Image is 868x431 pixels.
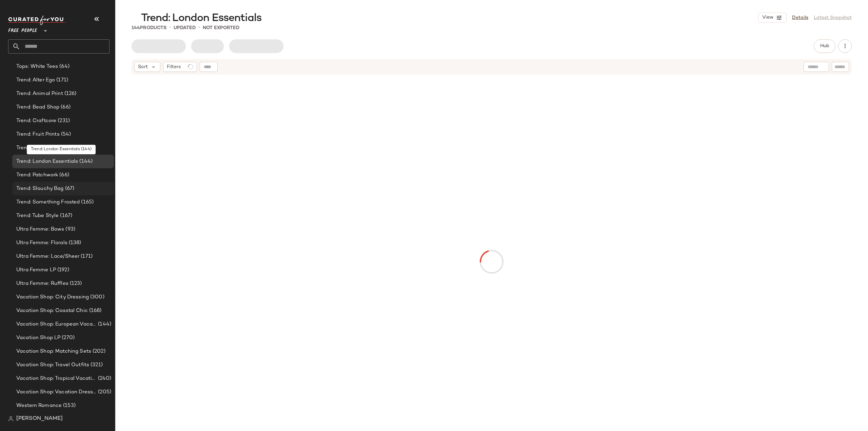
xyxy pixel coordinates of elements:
[64,185,75,193] span: (67)
[167,63,181,71] span: Filters
[132,24,166,32] div: Products
[16,76,55,84] span: Trend: Alter Ego
[88,307,102,315] span: (168)
[89,361,103,369] span: (321)
[16,266,56,274] span: Ultra Femme LP
[16,280,68,288] span: Ultra Femme: Ruffles
[141,12,261,25] span: Trend: London Essentials
[16,253,79,260] span: Ultra Femme: Lace/Sheer
[762,15,773,20] span: View
[16,198,80,206] span: Trend: Something Frosted
[56,266,69,274] span: (192)
[97,320,111,328] span: (144)
[16,158,78,165] span: Trend: London Essentials
[91,348,105,355] span: (202)
[16,63,58,71] span: Tops: White Tees
[62,402,76,410] span: (153)
[16,90,63,98] span: Trend: Animal Print
[58,63,70,71] span: (64)
[198,24,200,32] span: •
[16,348,91,355] span: Vacation Shop: Matching Sets
[89,293,104,301] span: (300)
[55,76,68,84] span: (171)
[63,90,77,98] span: (126)
[56,117,70,125] span: (231)
[792,14,808,21] a: Details
[16,171,58,179] span: Trend: Patchwork
[68,280,82,288] span: (123)
[758,13,787,23] button: View
[16,293,89,301] span: Vacation Shop: City Dressing
[820,43,829,49] span: Hub
[16,117,56,125] span: Trend: Craftcore
[8,416,14,422] img: svg%3e
[16,361,89,369] span: Vacation Shop: Travel Outfits
[59,212,72,220] span: (167)
[71,144,85,152] span: (174)
[58,171,69,179] span: (66)
[169,24,171,32] span: •
[814,39,835,53] button: Hub
[97,375,111,383] span: (240)
[78,158,93,165] span: (144)
[174,24,196,32] p: updated
[132,25,140,31] span: 144
[138,63,148,71] span: Sort
[16,144,71,152] span: Trend: Happy Holidays
[16,103,59,111] span: Trend: Bead Shop
[16,185,64,193] span: Trend: Slouchy Bag
[80,198,94,206] span: (165)
[203,24,239,32] p: Not Exported
[67,239,81,247] span: (138)
[60,334,75,342] span: (270)
[16,388,97,396] span: Vacation Shop: Vacation Dresses
[60,131,71,138] span: (54)
[16,320,97,328] span: Vacation Shop: European Vacation
[16,226,64,233] span: Ultra Femme: Bows
[16,131,60,138] span: Trend: Fruit Prints
[79,253,93,260] span: (171)
[16,334,60,342] span: Vacation Shop LP
[8,23,37,35] span: Free People
[16,212,59,220] span: Trend: Tube Style
[64,226,75,233] span: (93)
[16,402,62,410] span: Western Romance
[16,415,63,423] span: [PERSON_NAME]
[59,103,71,111] span: (66)
[16,307,88,315] span: Vacation Shop: Coastal Chic
[16,239,67,247] span: Ultra Femme: Florals
[97,388,111,396] span: (205)
[16,375,97,383] span: Vacation Shop: Tropical Vacation
[8,16,66,25] img: cfy_white_logo.C9jOOHJF.svg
